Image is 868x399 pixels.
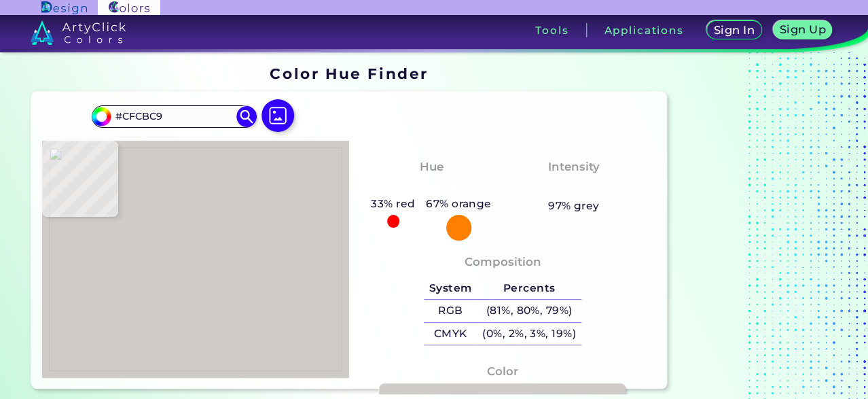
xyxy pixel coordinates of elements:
[236,106,257,126] img: icon search
[424,300,477,322] h5: RGB
[706,20,762,39] a: Sign In
[419,157,443,177] h4: Hue
[374,179,489,195] h3: Reddish Orange
[772,20,832,39] a: Sign Up
[420,195,496,213] h5: 67% orange
[31,20,126,45] img: logo_artyclick_colors_white.svg
[270,63,428,84] h1: Color Hue Finder
[548,197,600,215] h5: 97% grey
[424,277,477,300] h5: System
[477,277,581,300] h5: Percents
[41,1,87,14] img: ArtyClick Design logo
[365,195,420,213] h5: 33% red
[111,107,237,126] input: type color..
[487,362,518,381] h4: Color
[779,24,826,35] h5: Sign Up
[672,60,842,395] iframe: Advertisement
[526,179,621,195] h3: Almost None
[424,323,477,345] h5: CMYK
[604,25,683,35] h3: Applications
[261,99,294,132] img: icon picture
[464,252,541,272] h4: Composition
[535,25,568,35] h3: Tools
[548,157,600,177] h4: Intensity
[713,24,755,36] h5: Sign In
[477,300,581,322] h5: (81%, 80%, 79%)
[49,148,342,371] img: 80be41e1-5fb5-49a2-85f3-5943dcf615d0
[477,323,581,345] h5: (0%, 2%, 3%, 19%)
